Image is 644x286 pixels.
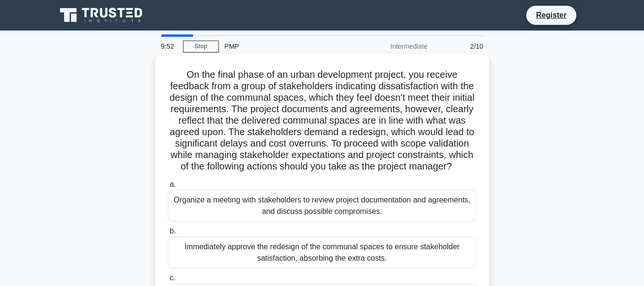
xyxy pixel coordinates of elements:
[170,180,176,188] span: a.
[183,41,219,53] a: Stop
[155,37,183,56] div: 9:52
[350,37,433,56] div: Intermediate
[170,274,175,282] span: c.
[168,190,477,222] div: Organize a meeting with stakeholders to review project documentation and agreements, and discuss ...
[168,237,477,268] div: Immediately approve the redesign of the communal spaces to ensure stakeholder satisfaction, absor...
[433,37,489,56] div: 2/10
[167,69,478,173] h5: On the final phase of an urban development project, you receive feedback from a group of stakehol...
[530,9,572,21] a: Register
[219,37,350,56] div: PMP
[170,227,176,235] span: b.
